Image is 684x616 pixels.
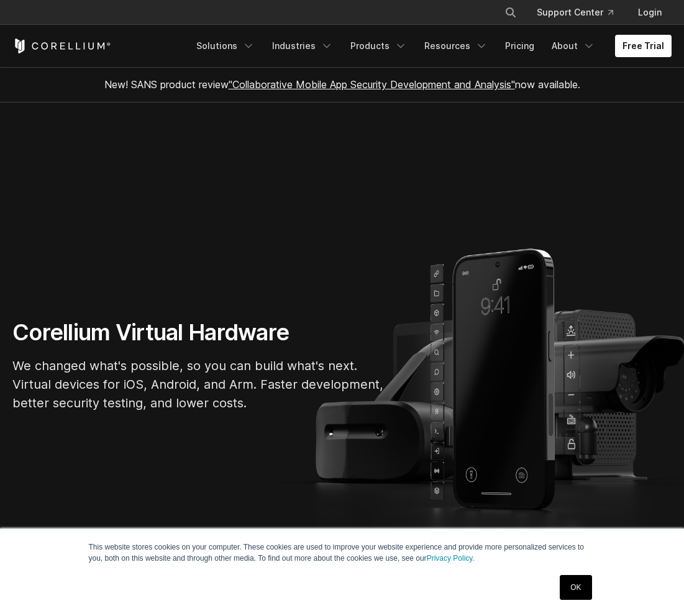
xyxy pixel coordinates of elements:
[498,35,542,57] a: Pricing
[343,35,414,57] a: Products
[12,319,385,346] h1: Corellium Virtual Hardware
[560,575,591,600] a: OK
[189,35,672,57] div: Navigation Menu
[628,1,672,24] a: Login
[427,554,475,563] a: Privacy Policy.
[189,35,262,57] a: Solutions
[89,541,596,564] p: This website stores cookies on your computer. These cookies are used to improve your website expe...
[615,35,672,57] a: Free Trial
[417,35,495,57] a: Resources
[490,1,672,24] div: Navigation Menu
[229,78,515,91] a: "Collaborative Mobile App Security Development and Analysis"
[527,1,623,24] a: Support Center
[12,38,111,53] a: Corellium Home
[265,35,340,57] a: Industries
[12,356,385,412] p: We changed what's possible, so you can build what's next. Virtual devices for iOS, Android, and A...
[499,1,522,24] button: Search
[104,78,580,91] span: New! SANS product review now available.
[544,35,603,57] a: About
